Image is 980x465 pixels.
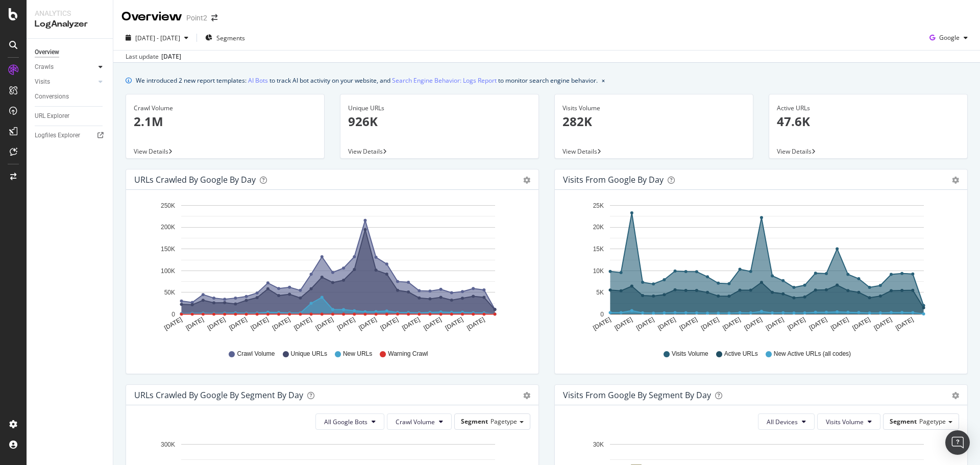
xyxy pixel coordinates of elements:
div: Analytics [35,8,105,18]
span: Crawl Volume [237,350,275,358]
svg: A chart. [563,198,955,340]
span: All Devices [767,418,798,426]
a: URL Explorer [35,111,106,121]
text: 0 [171,311,175,318]
span: View Details [777,147,812,156]
div: URL Explorer [35,111,69,121]
text: [DATE] [678,316,699,332]
div: Conversions [35,91,69,102]
a: Visits [35,77,95,87]
span: Pagetype [919,417,946,426]
div: Unique URLs [348,104,531,113]
span: Active URLs [724,350,758,358]
text: [DATE] [379,316,400,332]
span: [DATE] - [DATE] [135,34,180,42]
button: Google [925,30,972,46]
button: [DATE] - [DATE] [121,30,192,46]
text: 10K [593,267,604,275]
div: arrow-right-arrow-left [211,14,217,21]
div: gear [523,177,530,184]
div: Overview [121,8,182,26]
text: [DATE] [656,316,677,332]
div: Visits from Google by day [563,175,664,185]
text: [DATE] [700,316,720,332]
a: AI Bots [248,75,268,86]
p: 2.1M [134,113,316,130]
span: Visits Volume [672,350,708,358]
text: [DATE] [314,316,335,332]
p: 282K [562,113,745,130]
text: 150K [161,246,175,253]
div: Logfiles Explorer [35,130,80,141]
span: New URLs [343,350,372,358]
text: [DATE] [292,316,313,332]
text: 15K [593,246,604,253]
div: Visits [35,77,50,87]
text: [DATE] [228,316,248,332]
span: Segment [890,417,917,426]
div: LogAnalyzer [35,18,105,30]
div: Overview [35,47,59,58]
p: 926K [348,113,531,130]
div: Visits from Google By Segment By Day [563,390,711,400]
div: Crawl Volume [134,104,316,113]
text: [DATE] [250,316,270,332]
text: 20K [593,224,604,231]
div: Crawls [35,62,54,72]
text: [DATE] [163,316,183,332]
text: [DATE] [635,316,655,332]
a: Conversions [35,91,106,102]
div: Last update [126,52,181,61]
text: [DATE] [873,316,893,332]
span: New Active URLs (all codes) [774,350,851,358]
button: Visits Volume [817,413,880,430]
button: All Google Bots [315,413,384,430]
div: gear [523,392,530,399]
div: gear [952,177,959,184]
a: Overview [35,47,106,58]
div: gear [952,392,959,399]
div: Point2 [186,13,207,23]
text: 25K [593,202,604,209]
text: 30K [593,441,604,448]
a: Logfiles Explorer [35,130,106,141]
text: 200K [161,224,175,231]
span: Segment [461,417,488,426]
text: [DATE] [444,316,464,332]
div: Active URLs [777,104,960,113]
div: info banner [126,75,968,86]
text: 100K [161,267,175,275]
text: 250K [161,202,175,209]
p: 47.6K [777,113,960,130]
text: [DATE] [765,316,785,332]
span: Crawl Volume [396,418,435,426]
span: Google [939,33,960,42]
svg: A chart. [134,198,527,340]
button: close banner [599,73,607,88]
div: URLs Crawled by Google By Segment By Day [134,390,303,400]
div: We introduced 2 new report templates: to track AI bot activity on your website, and to monitor se... [136,75,598,86]
div: Open Intercom Messenger [945,430,970,455]
div: [DATE] [161,52,181,61]
span: Visits Volume [826,418,864,426]
text: [DATE] [851,316,872,332]
span: View Details [134,147,168,156]
text: 300K [161,441,175,448]
text: [DATE] [614,316,634,332]
span: Warning Crawl [388,350,428,358]
text: [DATE] [465,316,486,332]
button: All Devices [758,413,815,430]
span: Pagetype [491,417,517,426]
text: [DATE] [185,316,205,332]
text: [DATE] [592,316,612,332]
text: [DATE] [786,316,806,332]
text: [DATE] [743,316,764,332]
text: [DATE] [894,316,915,332]
text: 5K [596,289,604,296]
button: Segments [201,30,249,46]
text: [DATE] [271,316,291,332]
text: [DATE] [808,316,828,332]
text: [DATE] [206,316,227,332]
